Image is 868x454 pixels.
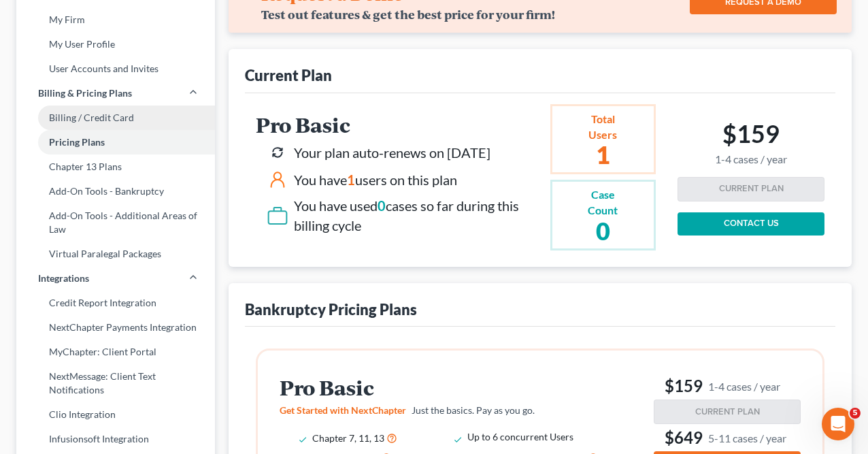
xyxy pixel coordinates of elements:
[245,65,332,85] div: Current Plan
[213,5,239,31] button: Home
[9,5,35,31] button: go back
[66,13,114,23] h1: Operator
[378,197,386,214] span: 0
[39,7,61,29] img: Profile image for Operator
[22,44,212,124] div: Due to a major app update, some forms have temporarily changed from to .
[16,155,215,179] a: Chapter 13 Plans
[99,111,129,122] b: static
[822,408,854,440] iframe: Intercom live chat
[715,153,787,166] small: 1-4 cases / year
[11,35,261,343] div: Kelly says…
[245,299,417,319] div: Bankruptcy Pricing Plans
[16,291,215,315] a: Credit Report Integration
[261,7,555,22] div: Test out features & get the best price for your firm!
[16,402,215,427] a: Clio Integration
[124,289,148,312] button: Scroll to bottom
[412,404,535,416] span: Just the basics. Pay as you go.
[22,144,102,155] b: Dynamic forms
[16,32,215,56] a: My User Profile
[585,187,621,218] div: Case Count
[280,404,406,416] span: Get Started with NextChapter
[256,114,545,136] h2: Pro Basic
[38,272,89,285] span: Integrations
[467,431,573,442] span: Up to 6 concurrent Users
[239,5,263,30] div: Close
[280,376,628,399] h2: Pro Basic
[22,217,212,324] div: Our team is actively working to re-integrate dynamic functionality and expects to have it restore...
[11,35,223,332] div: Important Update: Form Changes in ProgressDue to a major app update, some forms have temporarily ...
[294,143,490,163] div: Your plan auto-renews on [DATE]
[654,427,801,449] h3: $649
[312,432,384,444] span: Chapter 7, 11, 13
[16,130,215,155] a: Pricing Plans
[21,350,32,361] button: Emoji picker
[16,340,215,364] a: MyChapter: Client Portal
[16,242,215,266] a: Virtual Paralegal Packages
[233,344,255,366] button: Send a message…
[65,350,76,361] button: Upload attachment
[16,427,215,451] a: Infusionsoft Integration
[678,177,824,201] button: CURRENT PLAN
[16,81,215,106] a: Billing & Pricing Plans
[44,111,89,122] b: dynamic
[585,218,621,243] h2: 0
[708,431,786,445] small: 5-11 cases / year
[16,204,215,242] a: Add-On Tools - Additional Areas of Law
[22,131,212,211] div: automatically adjust based on your input, showing or hiding fields to streamline the process. dis...
[16,266,215,291] a: Integrations
[16,364,215,402] a: NextMessage: Client Text Notifications
[678,212,824,236] a: CONTACT US
[16,315,215,340] a: NextChapter Payments Integration
[294,170,457,190] div: You have users on this plan
[654,375,801,397] h3: $159
[695,406,760,417] span: CURRENT PLAN
[585,112,621,143] div: Total Users
[16,106,215,130] a: Billing / Credit Card
[38,86,132,100] span: Billing & Pricing Plans
[16,56,215,81] a: User Accounts and Invites
[12,321,261,344] textarea: Message…
[654,400,801,424] button: CURRENT PLAN
[294,196,545,235] div: You have used cases so far during this billing cycle
[43,350,54,361] button: Gif picker
[850,408,861,419] span: 5
[16,7,215,32] a: My Firm
[585,142,621,167] h2: 1
[708,379,780,393] small: 1-4 cases / year
[86,350,97,361] button: Start recording
[22,44,201,69] b: Important Update: Form Changes in Progress
[347,172,355,188] span: 1
[16,179,215,204] a: Add-On Tools - Bankruptcy
[715,119,787,166] h2: $159
[22,171,206,195] b: Static forms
